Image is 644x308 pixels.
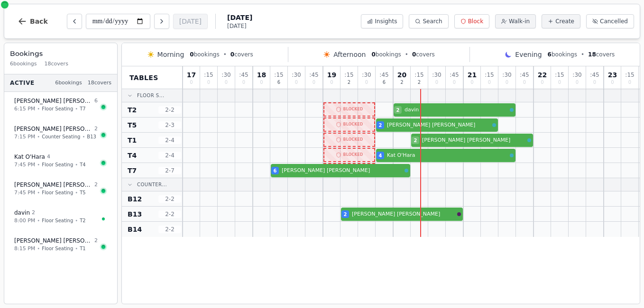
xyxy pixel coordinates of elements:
[387,121,490,129] span: [PERSON_NAME] [PERSON_NAME]
[221,72,230,78] span: : 30
[485,72,494,78] span: : 15
[45,60,68,68] span: 18 covers
[242,80,245,85] span: 0
[8,176,113,202] button: [PERSON_NAME] [PERSON_NAME]27:45 PM•Floor Seating•T5
[400,80,403,85] span: 2
[14,245,35,253] span: 8:15 PM
[344,72,353,78] span: : 15
[88,79,111,87] span: 18 covers
[352,210,455,218] span: [PERSON_NAME] [PERSON_NAME]
[158,210,181,218] span: 2 - 2
[173,14,208,29] button: [DATE]
[94,125,98,133] span: 2
[495,14,536,28] button: Walk-in
[405,106,508,114] span: davin
[128,136,137,145] span: T1
[588,51,596,58] span: 18
[223,51,227,58] span: •
[204,72,213,78] span: : 15
[309,72,318,78] span: : 45
[257,72,266,78] span: 18
[128,151,137,160] span: T4
[282,167,403,175] span: [PERSON_NAME] [PERSON_NAME]
[593,80,596,85] span: 0
[274,167,277,174] span: 6
[8,204,113,230] button: davin 28:00 PM•Floor Seating•T2
[158,226,181,233] span: 2 - 2
[230,51,253,58] span: covers
[87,133,96,140] span: B13
[397,72,406,78] span: 20
[628,80,631,85] span: 0
[576,80,579,85] span: 0
[80,105,85,112] span: T7
[128,225,142,234] span: B14
[42,217,73,224] span: Floor Seating
[414,72,423,78] span: : 15
[14,237,92,245] span: [PERSON_NAME] [PERSON_NAME]
[158,121,181,129] span: 2 - 3
[590,72,599,78] span: : 45
[137,181,167,188] span: Counter...
[327,72,336,78] span: 19
[227,22,252,30] span: [DATE]
[30,18,48,25] span: Back
[227,13,252,22] span: [DATE]
[128,166,137,175] span: T7
[14,105,35,113] span: 6:15 PM
[8,92,113,118] button: [PERSON_NAME] [PERSON_NAME]66:15 PM•Floor Seating•T7
[42,161,73,168] span: Floor Seating
[383,80,386,85] span: 6
[225,80,228,85] span: 0
[75,217,78,224] span: •
[37,105,40,112] span: •
[42,245,73,252] span: Floor Seating
[37,189,40,196] span: •
[379,122,382,129] span: 2
[80,161,85,168] span: T4
[14,209,30,217] span: davin
[14,153,45,161] span: Kat O'Hara
[10,60,37,68] span: 6 bookings
[379,72,388,78] span: : 45
[333,50,366,59] span: Afternoon
[187,72,196,78] span: 17
[10,49,111,58] h3: Bookings
[37,161,40,168] span: •
[371,51,401,58] span: bookings
[506,80,508,85] span: 0
[405,51,408,58] span: •
[80,245,85,252] span: T1
[94,181,98,189] span: 2
[80,217,85,224] span: T2
[94,237,98,245] span: 2
[14,133,35,141] span: 7:15 PM
[128,194,142,204] span: B12
[158,152,181,159] span: 2 - 4
[572,72,581,78] span: : 30
[454,14,489,28] button: Block
[75,105,78,112] span: •
[10,10,55,33] button: Back
[558,80,561,85] span: 0
[453,80,456,85] span: 0
[137,92,165,99] span: Floor S...
[75,245,78,252] span: •
[412,51,435,58] span: covers
[67,14,82,29] button: Previous day
[10,79,35,87] span: Active
[292,72,301,78] span: : 30
[538,72,547,78] span: 22
[488,80,491,85] span: 0
[548,51,552,58] span: 6
[154,14,169,29] button: Next day
[375,18,397,25] span: Insights
[14,161,35,169] span: 7:45 PM
[515,50,542,59] span: Evening
[509,18,530,25] span: Walk-in
[581,51,584,58] span: •
[274,72,283,78] span: : 15
[190,51,193,58] span: 0
[470,80,473,85] span: 0
[14,97,92,105] span: [PERSON_NAME] [PERSON_NAME]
